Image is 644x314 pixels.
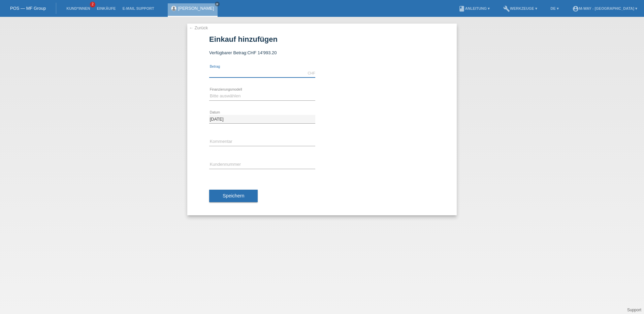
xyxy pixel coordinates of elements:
span: 2 [90,2,95,7]
a: Kund*innen [63,6,93,10]
a: Einkäufe [93,6,119,10]
div: CHF [308,71,315,75]
i: close [216,2,219,6]
a: DE ▾ [547,6,562,10]
span: CHF 14'993.20 [247,50,277,55]
button: Speichern [209,190,258,202]
span: Speichern [223,193,244,198]
a: ← Zurück [189,25,208,30]
a: Support [627,308,641,312]
h1: Einkauf hinzufügen [209,35,435,43]
div: Verfügbarer Betrag: [209,50,435,55]
a: account_circlem-way - [GEOGRAPHIC_DATA] ▾ [569,6,641,10]
a: buildWerkzeuge ▾ [500,6,541,10]
i: account_circle [572,5,579,12]
a: bookAnleitung ▾ [455,6,493,10]
a: POS — MF Group [10,6,46,11]
a: [PERSON_NAME] [178,6,214,11]
a: E-Mail Support [119,6,158,10]
a: close [215,2,220,6]
i: build [503,5,510,12]
i: book [458,5,465,12]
